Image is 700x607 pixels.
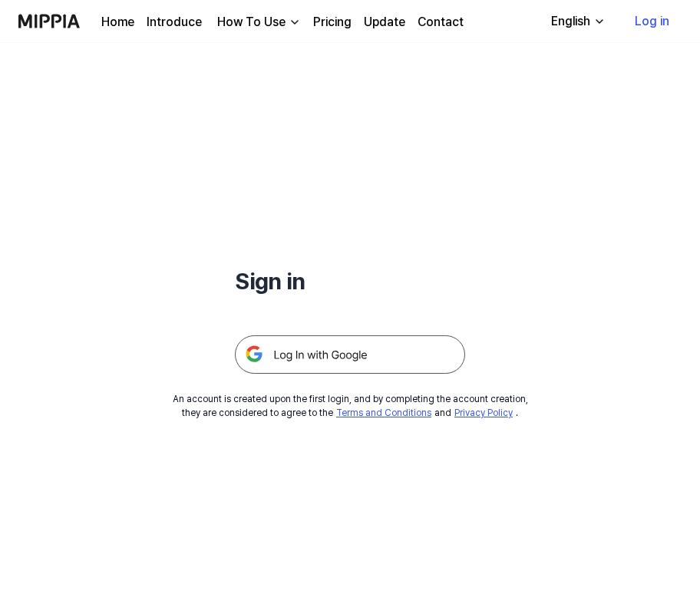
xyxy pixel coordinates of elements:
h1: Sign in [235,264,465,299]
img: 구글 로그인 버튼 [235,335,465,374]
div: An account is created upon the first login, and by completing the account creation, they are cons... [173,392,528,420]
a: Terms and Conditions [336,407,431,418]
div: English [548,12,593,31]
button: How To Use [214,13,301,31]
a: Pricing [313,13,352,31]
a: Home [101,13,134,31]
a: Contact [418,13,464,31]
a: Update [364,13,405,31]
button: English [539,6,615,37]
a: Introduce [147,13,202,31]
a: Privacy Policy [454,407,513,418]
img: down [289,16,301,28]
div: How To Use [214,13,289,31]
